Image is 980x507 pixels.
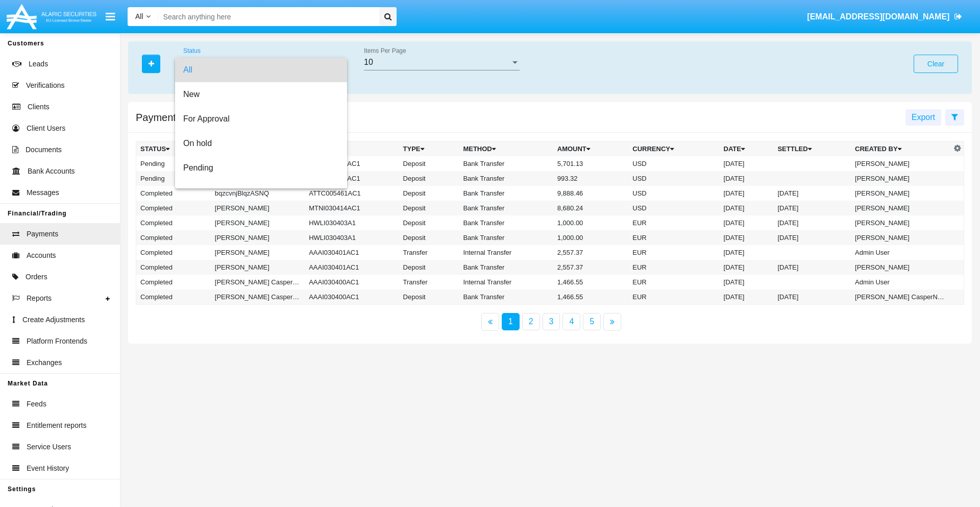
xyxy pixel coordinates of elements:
span: All [183,58,339,82]
span: New [183,82,339,107]
span: On hold [183,131,339,156]
span: Rejected [183,180,339,205]
span: Pending [183,156,339,180]
span: For Approval [183,107,339,131]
